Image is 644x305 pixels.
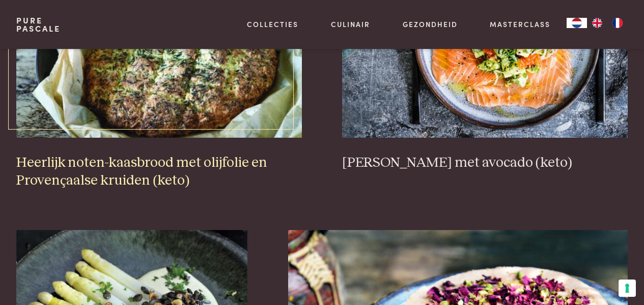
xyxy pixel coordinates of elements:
[342,154,628,172] h3: [PERSON_NAME] met avocado (keto)
[403,19,458,30] a: Gezondheid
[587,18,607,28] a: EN
[16,154,302,189] h3: Heerlijk noten-kaasbrood met olijfolie en Provençaalse kruiden (keto)
[567,18,587,28] div: Language
[247,19,298,30] a: Collecties
[331,19,370,30] a: Culinair
[16,16,61,33] a: PurePascale
[619,279,636,297] button: Uw voorkeuren voor toestemming voor trackingtechnologieën
[490,19,550,30] a: Masterclass
[567,18,628,28] aside: Language selected: Nederlands
[587,18,628,28] ul: Language list
[567,18,587,28] a: NL
[607,18,628,28] a: FR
